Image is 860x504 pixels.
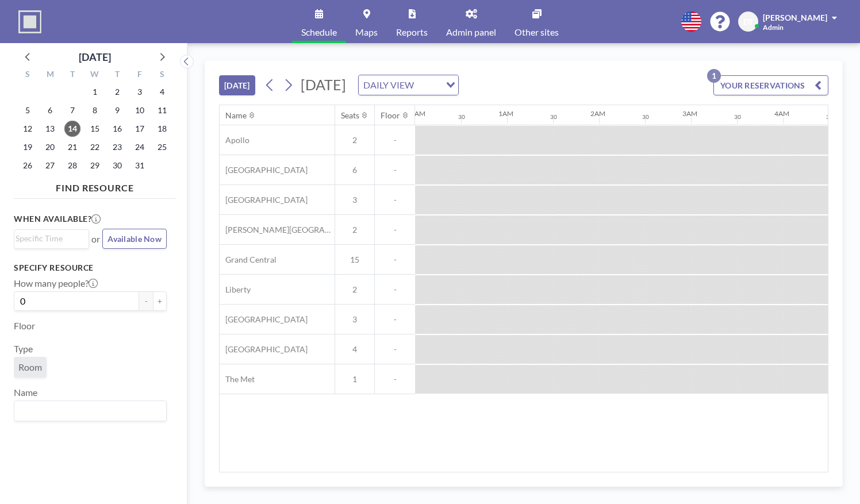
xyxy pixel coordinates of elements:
[355,28,378,37] span: Maps
[417,78,439,93] input: Search for option
[498,109,513,118] div: 1AM
[14,320,35,332] label: Floor
[39,68,62,83] div: M
[220,344,308,355] span: [GEOGRAPHIC_DATA]
[220,195,308,205] span: [GEOGRAPHIC_DATA]
[335,284,374,295] span: 2
[14,343,33,355] label: Type
[713,75,828,95] button: YOUR RESERVATIONS1
[707,69,721,83] p: 1
[14,178,176,194] h4: FIND RESOURCE
[14,263,167,273] h3: Specify resource
[106,68,128,83] div: T
[220,165,308,175] span: [GEOGRAPHIC_DATA]
[109,84,125,100] span: Thursday, October 2, 2025
[375,374,415,384] span: -
[301,28,337,37] span: Schedule
[220,255,277,265] span: Grand Central
[375,195,415,205] span: -
[87,139,103,155] span: Wednesday, October 22, 2025
[154,102,170,118] span: Saturday, October 11, 2025
[64,102,80,118] span: Tuesday, October 7, 2025
[335,195,374,205] span: 3
[16,403,160,418] input: Search for option
[763,23,784,32] span: Admin
[62,68,84,83] div: T
[375,255,415,265] span: -
[743,17,753,27] span: DT
[375,165,415,175] span: -
[225,110,247,121] div: Name
[151,68,173,83] div: S
[109,157,125,174] span: Thursday, October 30, 2025
[42,139,58,155] span: Monday, October 20, 2025
[335,344,374,355] span: 4
[139,291,153,311] button: -
[515,28,559,37] span: Other sites
[220,374,255,384] span: The Met
[107,234,162,244] span: Available Now
[301,76,346,93] span: [DATE]
[220,284,251,295] span: Liberty
[14,401,166,421] div: Search for option
[335,374,374,384] span: 1
[763,13,827,22] span: [PERSON_NAME]
[14,230,89,247] div: Search for option
[132,102,148,118] span: Friday, October 10, 2025
[102,229,167,249] button: Available Now
[219,75,255,95] button: [DATE]
[335,135,374,145] span: 2
[132,157,148,174] span: Friday, October 31, 2025
[109,139,125,155] span: Thursday, October 23, 2025
[16,232,82,245] input: Search for option
[109,102,125,118] span: Thursday, October 9, 2025
[458,113,465,121] div: 30
[79,49,111,65] div: [DATE]
[220,135,249,145] span: Apollo
[550,113,557,121] div: 30
[14,387,37,398] label: Name
[20,102,36,118] span: Sunday, October 5, 2025
[64,139,80,155] span: Tuesday, October 21, 2025
[87,102,103,118] span: Wednesday, October 8, 2025
[84,68,106,83] div: W
[153,291,167,311] button: +
[18,10,41,33] img: organization-logo
[642,113,649,121] div: 30
[64,121,80,137] span: Tuesday, October 14, 2025
[774,109,789,118] div: 4AM
[826,113,833,121] div: 30
[734,113,741,121] div: 30
[87,121,103,137] span: Wednesday, October 15, 2025
[375,284,415,295] span: -
[87,84,103,100] span: Wednesday, October 1, 2025
[64,157,80,174] span: Tuesday, October 28, 2025
[154,139,170,155] span: Saturday, October 25, 2025
[154,121,170,137] span: Saturday, October 18, 2025
[109,121,125,137] span: Thursday, October 16, 2025
[341,110,359,121] div: Seats
[361,78,416,93] span: DAILY VIEW
[18,361,42,372] span: Room
[42,121,58,137] span: Monday, October 13, 2025
[406,109,425,118] div: 12AM
[381,110,400,121] div: Floor
[335,165,374,175] span: 6
[132,121,148,137] span: Friday, October 17, 2025
[154,84,170,100] span: Saturday, October 4, 2025
[220,225,335,235] span: [PERSON_NAME][GEOGRAPHIC_DATA]
[17,68,39,83] div: S
[42,102,58,118] span: Monday, October 6, 2025
[359,75,458,95] div: Search for option
[42,157,58,174] span: Monday, October 27, 2025
[590,109,605,118] div: 2AM
[446,28,496,37] span: Admin panel
[396,28,428,37] span: Reports
[220,314,308,325] span: [GEOGRAPHIC_DATA]
[335,255,374,265] span: 15
[128,68,151,83] div: F
[87,157,103,174] span: Wednesday, October 29, 2025
[20,121,36,137] span: Sunday, October 12, 2025
[375,225,415,235] span: -
[132,139,148,155] span: Friday, October 24, 2025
